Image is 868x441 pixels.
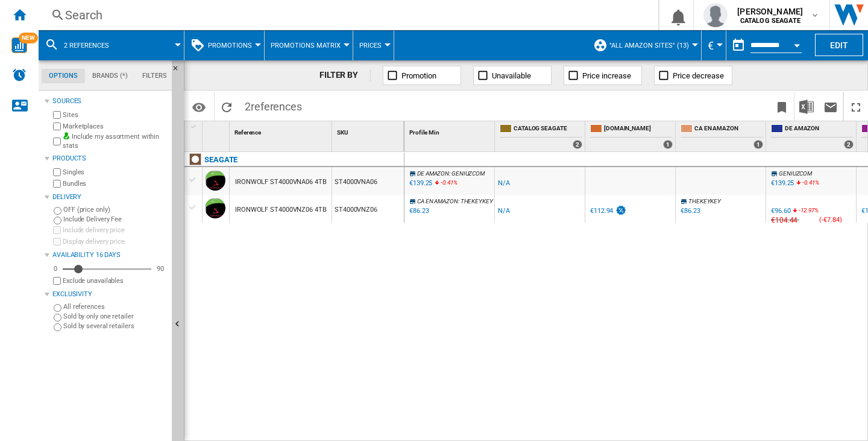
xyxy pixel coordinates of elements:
[190,30,258,60] div: Promotions
[204,153,237,167] div: Click to filter on that brand
[769,214,797,226] div: Last updated : Monday, 13 October 2025 23:21
[409,129,439,136] span: Profile Min
[63,322,167,331] label: Sold by several retailers
[564,66,642,85] button: Price increase
[232,121,332,140] div: Sort None
[409,179,432,187] div: Last updated : Tuesday, 14 October 2025 00:37
[54,314,61,322] input: Sold by only one retailer
[708,39,714,52] span: €
[588,121,675,151] div: [DOMAIN_NAME] 1 offers sold by AMAZON.CO.UK
[63,179,167,188] label: Bundles
[678,121,766,151] div: CA EN AMAZON 1 offers sold by CA EN AMAZON
[726,33,750,57] button: md-calendar
[779,170,812,177] span: GENIUZCOM
[417,170,449,177] span: DE AMAZON
[64,42,109,49] span: 2 references
[11,37,27,53] img: wise-card.svg
[473,66,552,85] button: Unavailable
[52,192,167,202] div: Delivery
[737,5,803,17] span: [PERSON_NAME]
[85,69,135,83] md-tab-item: Brands (*)
[52,250,167,260] div: Availability 16 Days
[271,42,341,49] span: Promotions Matrix
[673,71,724,80] span: Price decrease
[458,198,493,205] span: : THEKEYKEY
[359,42,382,49] span: Prices
[19,33,38,43] span: NEW
[797,205,805,220] i: %
[135,69,174,83] md-tab-item: Filters
[234,129,261,136] span: Reference
[498,177,510,189] div: N/A
[215,92,239,121] button: Reload
[769,121,856,151] div: DE AMAZON 2 offers sold by DE AMAZON
[703,3,728,27] img: profile.jpg
[590,207,613,215] div: Last updated : Tuesday, 14 October 2025 09:47
[52,97,167,106] div: Sources
[53,277,61,285] input: Display delivery price
[799,100,814,114] img: excel-24x24.png
[604,124,673,135] span: [DOMAIN_NAME]
[63,132,167,151] label: Include my assortment within stats
[232,121,332,140] div: Reference Sort None
[497,121,585,151] div: CATALOG SEAGATE 2 offers sold by CATALOG SEAGATE
[65,7,627,24] div: Search
[573,140,582,149] div: 2 offers sold by CATALOG SEAGATE
[801,177,808,192] i: %
[844,92,868,121] button: Maximize
[609,30,695,60] button: "All Amazon Sites" (13)
[785,124,854,135] span: DE AMAZON
[799,207,814,214] span: -12.97
[439,177,447,192] i: %
[753,140,763,149] div: 1 offers sold by CA EN AMAZON
[205,121,229,140] div: Sort None
[53,122,61,130] input: Marketplaces
[335,121,404,140] div: Sort None
[844,140,854,149] div: 2 offers sold by DE AMAZON
[770,92,794,121] button: Bookmark this report
[409,207,429,215] div: Last updated : Tuesday, 14 October 2025 05:09
[794,92,819,121] button: Download in Excel
[172,60,186,82] button: Hide
[359,30,388,60] button: Prices
[498,205,510,217] div: N/A
[63,237,167,246] label: Display delivery price
[802,179,815,186] span: -0.41
[815,34,863,56] button: Edit
[54,207,61,215] input: OFF (price only)
[609,42,689,49] span: "All Amazon Sites" (13)
[816,214,846,226] div: ( )
[42,69,85,83] md-tab-item: Options
[271,30,347,60] button: Promotions Matrix
[688,198,721,205] span: THEKEYKEY
[208,42,252,49] span: Promotions
[593,30,695,60] div: "All Amazon Sites" (13)
[335,121,404,140] div: SKU Sort None
[514,124,582,135] span: CATALOG SEAGATE
[63,122,167,131] label: Marketplaces
[52,154,167,163] div: Products
[63,226,167,235] label: Include delivery price
[63,132,70,139] img: mysite-bg-18x18.png
[54,304,61,312] input: All references
[53,238,61,246] input: Display delivery price
[63,110,167,119] label: Sites
[654,66,732,85] button: Price decrease
[417,198,458,205] span: CA EN AMAZON
[54,217,61,224] input: Include Delivery Fee
[740,17,800,25] b: CATALOG SEAGATE
[708,30,720,60] button: €
[492,71,531,80] span: Unavailable
[407,121,494,140] div: Profile Min Sort None
[154,264,167,273] div: 90
[401,71,436,80] span: Promotion
[53,134,61,149] input: Include my assortment within stats
[663,140,673,149] div: 1 offers sold by AMAZON.CO.UK
[235,196,327,224] div: IRONWOLF ST4000VNZ06 4TB
[63,276,167,285] label: Exclude unavailables
[235,168,327,196] div: IRONWOLF ST4000VNA06 4TB
[53,168,61,176] input: Singles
